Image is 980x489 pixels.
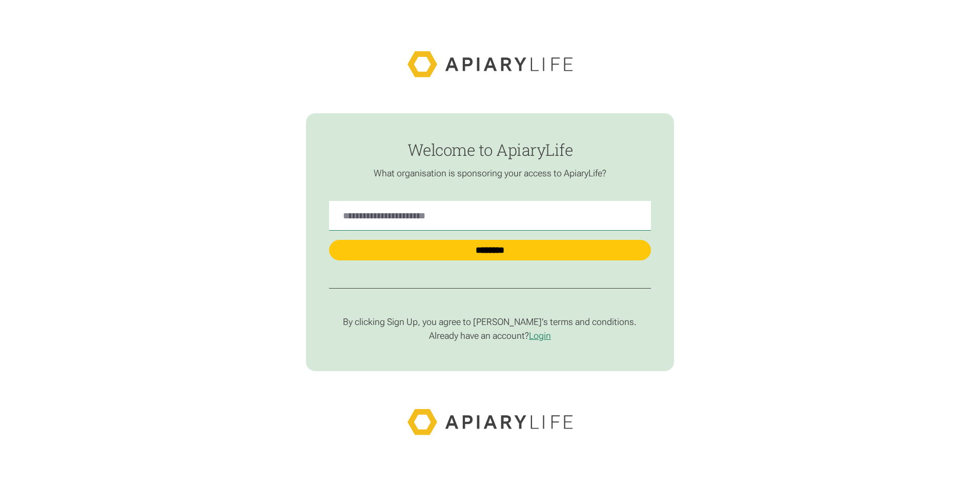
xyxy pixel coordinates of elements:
p: What organisation is sponsoring your access to ApiaryLife? [329,168,651,179]
a: Login [529,330,551,341]
p: Already have an account? [329,330,651,341]
p: By clicking Sign Up, you agree to [PERSON_NAME]’s terms and conditions. [329,316,651,328]
form: find-employer [306,113,673,372]
h1: Welcome to ApiaryLife [329,141,651,159]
